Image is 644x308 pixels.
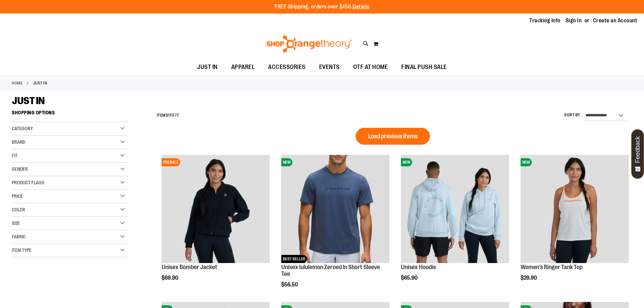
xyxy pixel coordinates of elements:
button: Load previous items [356,128,430,145]
a: Unisex Hoodie [401,264,436,270]
label: Sort By [564,112,580,118]
span: $56.50 [281,282,299,288]
a: Create an Account [593,17,638,24]
span: 77 [175,113,179,118]
a: ACCESSORIES [261,60,312,75]
a: JUST IN [190,60,224,75]
span: FINAL PUSH SALE [401,60,447,75]
span: Color [12,207,25,212]
span: Category [12,126,33,131]
span: ACCESSORIES [268,60,306,75]
span: EVENTS [319,60,340,75]
span: JUST IN [12,95,45,106]
span: Feedback [635,136,641,163]
h2: Items to [157,110,179,121]
a: Unisex lululemon Zeroed In Short Sleeve Tee [281,264,380,277]
span: Price [12,193,23,199]
a: Image of Unisex Bomber JacketPRESALE [162,155,270,264]
div: product [517,151,632,298]
a: Image of Unisex HoodieNEW [401,155,509,264]
img: Image of Womens Ringer Tank [521,155,629,263]
span: Fit [12,153,18,158]
strong: Shopping Options [12,107,129,122]
img: Image of Unisex Bomber Jacket [162,155,270,263]
span: APPAREL [231,60,255,75]
div: product [278,151,393,305]
span: Gender [12,166,28,172]
a: Details [353,4,369,10]
span: Brand [12,139,25,145]
span: $65.90 [401,275,419,281]
a: OTF AT HOME [347,60,395,75]
a: EVENTS [312,60,347,75]
span: NEW [401,158,412,166]
img: Image of Unisex Hoodie [401,155,509,263]
a: Women's Ringer Tank Top [521,264,582,270]
a: Home [12,80,23,86]
a: Image of Womens Ringer TankNEW [521,155,629,264]
a: Unisex Bomber Jacket [162,264,217,270]
span: $29.90 [521,275,538,281]
span: Load previous items [368,133,418,140]
div: product [398,151,512,298]
img: Unisex lululemon Zeroed In Short Sleeve Tee [281,155,389,263]
button: Feedback - Show survey [631,129,644,179]
p: FREE Shipping, orders over $150. [275,3,369,11]
span: NEW [521,158,532,166]
span: BEST SELLER [281,255,307,263]
span: 1 [168,113,170,118]
span: Item Type [12,247,31,253]
a: APPAREL [224,60,262,75]
span: OTF AT HOME [353,60,388,75]
span: NEW [281,158,292,166]
img: Shop Orangetheory [265,35,353,52]
span: Product Flags [12,180,44,185]
a: Unisex lululemon Zeroed In Short Sleeve TeeNEWBEST SELLER [281,155,389,264]
span: JUST IN [197,60,218,75]
span: Fabric [12,234,26,239]
a: Tracking Info [529,17,560,24]
span: $69.90 [162,275,179,281]
a: FINAL PUSH SALE [395,60,454,75]
a: Sign In [566,17,582,24]
strong: JUST IN [33,80,47,86]
span: PRESALE [162,158,180,166]
span: Size [12,220,20,226]
div: product [158,151,273,298]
